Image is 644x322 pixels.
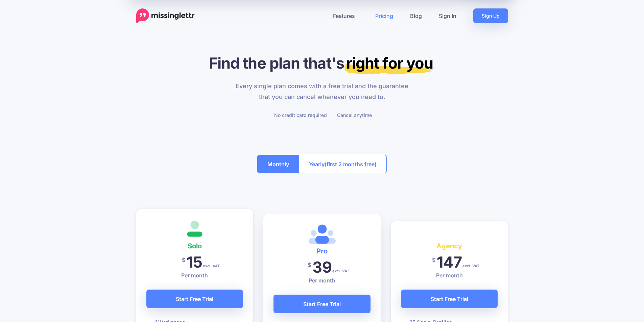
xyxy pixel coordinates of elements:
[272,111,327,119] li: No credit card required
[437,253,462,271] span: 147
[273,295,371,313] a: Start Free Trial
[146,271,243,279] p: Per month
[401,290,498,308] a: Start Free Trial
[187,253,202,271] span: 15
[146,241,243,251] h4: Solo
[146,290,243,308] a: Start Free Trial
[136,8,195,23] a: Home
[325,159,377,170] span: (first 2 months free)
[402,8,430,23] a: Blog
[462,264,479,268] span: excl. VAT
[430,8,465,23] a: Sign In
[325,8,367,23] a: Features
[203,264,220,268] span: excl. VAT
[473,8,508,23] a: Sign Up
[401,241,498,251] h4: Agency
[401,271,498,279] p: Per month
[308,257,311,273] span: $
[182,252,185,268] span: $
[299,155,387,173] button: Yearly(first 2 months free)
[367,8,402,23] a: Pricing
[335,111,372,119] li: Cancel anytime
[273,276,371,284] p: Per month
[273,246,371,256] h4: Pro
[312,258,332,276] span: 39
[257,155,299,173] button: Monthly
[432,252,435,268] span: $
[344,54,435,74] mark: right for you
[136,54,508,72] h1: Find the plan that's
[332,269,349,273] span: excl. VAT
[309,224,336,244] img: <i class='fas fa-heart margin-right'></i>Most Popular
[232,81,412,102] p: Every single plan comes with a free trial and the guarantee that you can cancel whenever you need...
